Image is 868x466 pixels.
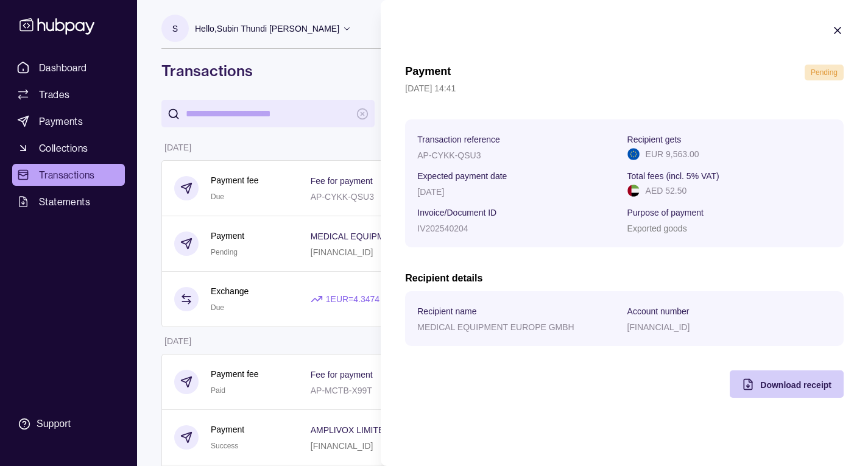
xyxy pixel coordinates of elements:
[627,185,640,197] img: ae
[646,147,699,161] p: EUR 9,563.00
[417,224,468,233] p: IV202540204
[627,322,690,332] p: [FINANCIAL_ID]
[417,171,507,181] p: Expected payment date
[417,187,444,197] p: [DATE]
[405,82,844,95] p: [DATE] 14:41
[627,224,687,233] p: Exported goods
[627,306,690,316] p: Account number
[417,306,476,316] p: Recipient name
[405,272,844,285] h2: Recipient details
[627,171,719,181] p: Total fees (incl. 5% VAT)
[811,68,838,77] span: Pending
[417,322,574,332] p: MEDICAL EQUIPMENT EUROPE GMBH
[417,208,496,217] p: Invoice/Document ID
[730,370,844,398] button: Download receipt
[627,148,640,160] img: eu
[417,135,500,144] p: Transaction reference
[417,150,481,160] p: AP-CYKK-QSU3
[627,208,704,217] p: Purpose of payment
[405,65,451,80] h1: Payment
[627,135,682,144] p: Recipient gets
[646,184,687,197] p: AED 52.50
[760,380,831,390] span: Download receipt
